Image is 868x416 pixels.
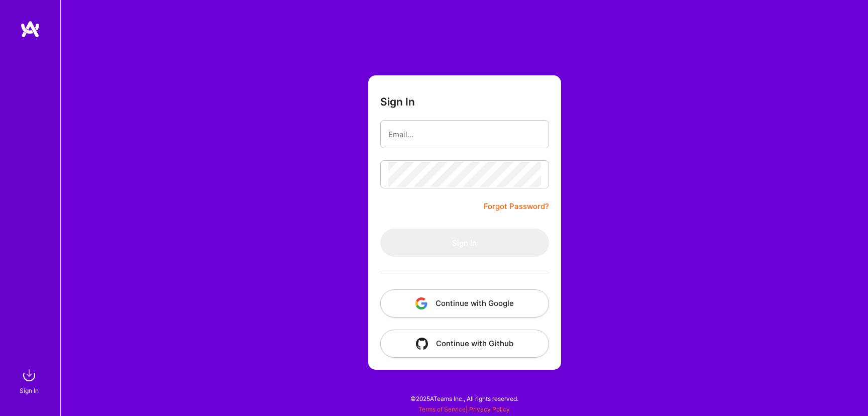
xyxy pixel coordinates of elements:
[20,385,39,396] div: Sign In
[380,229,549,257] button: Sign In
[60,386,868,411] div: © 2025 ATeams Inc., All rights reserved.
[388,122,541,147] input: Email...
[21,365,39,396] a: sign inSign In
[380,95,415,108] h3: Sign In
[484,200,549,213] a: Forgot Password?
[415,297,427,309] img: icon
[19,365,39,385] img: sign in
[469,405,510,413] a: Privacy Policy
[20,20,40,38] img: logo
[418,405,510,413] span: |
[418,405,466,413] a: Terms of Service
[380,330,549,358] button: Continue with Github
[416,338,428,350] img: icon
[380,289,549,318] button: Continue with Google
